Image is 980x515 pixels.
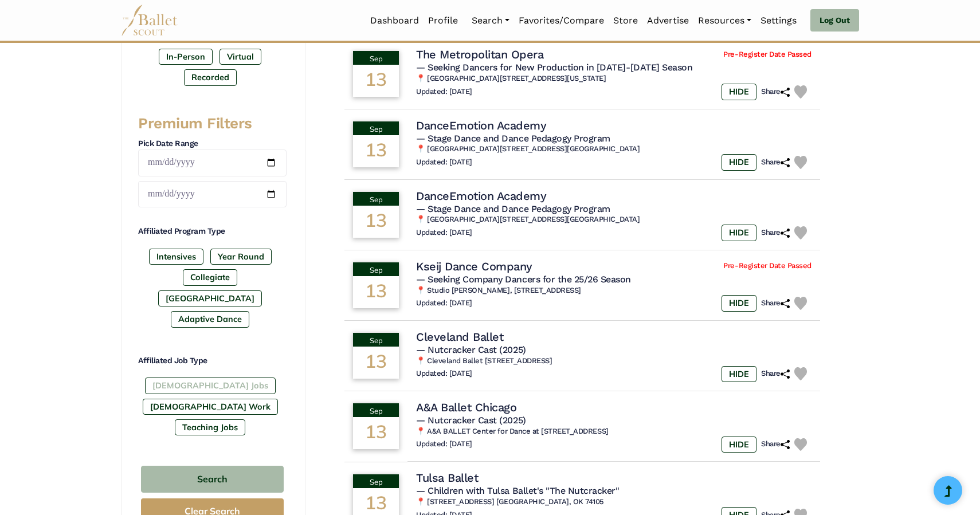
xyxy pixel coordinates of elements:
div: Sep [353,121,399,135]
h4: DanceEmotion Academy [416,118,546,133]
h4: DanceEmotion Academy [416,188,546,203]
h6: Share [761,87,790,97]
a: Favorites/Compare [514,9,609,33]
span: — Children with Tulsa Ballet's "The Nutcracker" [416,485,619,496]
h6: Share [761,369,790,379]
h6: Updated: [DATE] [416,158,472,167]
a: Search [467,9,514,33]
label: Year Round [210,249,272,265]
a: Dashboard [366,9,424,33]
button: Search [141,466,284,493]
h6: 📍 [GEOGRAPHIC_DATA][STREET_ADDRESS][US_STATE] [416,74,812,84]
label: [DEMOGRAPHIC_DATA] Jobs [145,378,276,394]
label: HIDE [722,437,756,453]
h6: 📍 A&A BALLET Center for Dance at [STREET_ADDRESS] [416,427,812,437]
label: HIDE [722,366,756,382]
h4: The Metropolitan Opera [416,47,543,62]
a: Profile [424,9,462,33]
h6: Updated: [DATE] [416,298,472,308]
label: Intensives [149,249,203,265]
h6: 📍 [GEOGRAPHIC_DATA][STREET_ADDRESS][GEOGRAPHIC_DATA] [416,144,812,154]
label: HIDE [722,295,756,311]
h6: Share [761,298,790,308]
a: Resources [693,9,756,33]
label: HIDE [722,154,756,170]
div: Sep [353,192,399,206]
a: Log Out [810,9,859,32]
h6: Share [761,228,790,238]
h6: Updated: [DATE] [416,228,472,238]
label: Teaching Jobs [175,419,245,435]
h4: Affiliated Program Type [138,226,287,237]
span: — Nutcracker Cast (2025) [416,344,526,355]
div: 13 [353,135,399,167]
h4: Tulsa Ballet [416,470,478,485]
h6: Updated: [DATE] [416,439,472,449]
div: 13 [353,65,399,97]
label: Recorded [184,69,237,85]
h4: Kseij Dance Company [416,259,532,274]
div: Sep [353,51,399,65]
div: Sep [353,333,399,347]
span: — Nutcracker Cast (2025) [416,415,526,426]
label: Adaptive Dance [171,311,249,327]
div: 13 [353,347,399,379]
h6: 📍 [GEOGRAPHIC_DATA][STREET_ADDRESS][GEOGRAPHIC_DATA] [416,215,812,225]
span: — Stage Dance and Dance Pedagogy Program [416,203,610,214]
span: — Seeking Company Dancers for the 25/26 Season [416,274,631,285]
div: 13 [353,206,399,238]
a: Advertise [642,9,693,33]
h3: Premium Filters [138,114,287,133]
h6: 📍 [STREET_ADDRESS] [GEOGRAPHIC_DATA], OK 74105 [416,497,812,507]
div: 13 [353,276,399,308]
div: Sep [353,403,399,417]
h4: Affiliated Job Type [138,355,287,367]
h4: A&A Ballet Chicago [416,400,516,415]
span: — Seeking Dancers for New Production in [DATE]-[DATE] Season [416,62,692,73]
label: Collegiate [183,269,237,285]
div: 13 [353,417,399,449]
label: [DEMOGRAPHIC_DATA] Work [143,399,278,415]
span: Pre-Register Date Passed [723,261,811,271]
h6: 📍 Studio [PERSON_NAME], [STREET_ADDRESS] [416,286,812,296]
h6: Updated: [DATE] [416,87,472,97]
h6: Share [761,439,790,449]
h6: Updated: [DATE] [416,369,472,379]
h6: Share [761,158,790,167]
a: Store [609,9,642,33]
h6: 📍 Cleveland Ballet [STREET_ADDRESS] [416,356,812,366]
label: In-Person [159,49,213,65]
span: — Stage Dance and Dance Pedagogy Program [416,133,610,144]
label: Virtual [219,49,261,65]
span: Pre-Register Date Passed [723,50,811,60]
label: HIDE [722,225,756,241]
label: [GEOGRAPHIC_DATA] [158,290,262,306]
a: Settings [756,9,801,33]
label: HIDE [722,84,756,100]
div: Sep [353,262,399,276]
h4: Pick Date Range [138,138,287,150]
h4: Cleveland Ballet [416,329,503,344]
div: Sep [353,474,399,488]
